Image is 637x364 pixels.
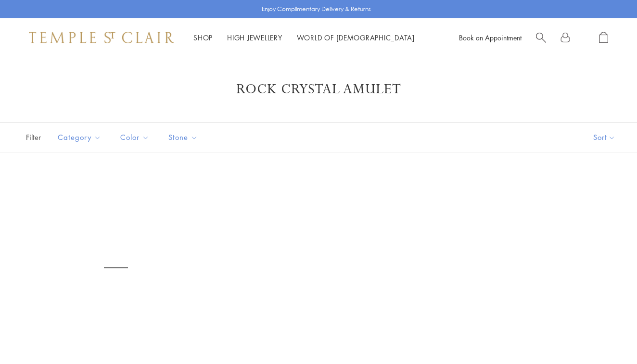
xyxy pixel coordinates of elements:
a: Book an Appointment [459,33,522,42]
span: Stone [164,131,205,143]
a: 18K Archival Amulet [24,176,207,360]
a: World of [DEMOGRAPHIC_DATA]World of [DEMOGRAPHIC_DATA] [297,33,415,42]
a: High JewelleryHigh Jewellery [227,33,282,42]
a: Open Shopping Bag [599,32,608,44]
button: Show sort by [572,123,637,152]
span: Category [53,131,108,143]
button: Color [113,126,156,148]
img: Temple St. Clair [29,32,174,43]
a: P54801-E18BM [430,176,613,360]
a: Search [536,32,546,44]
p: Enjoy Complimentary Delivery & Returns [262,4,371,14]
button: Stone [161,126,205,148]
a: ShopShop [193,33,213,42]
nav: Main navigation [193,32,415,44]
span: Color [115,131,156,143]
h1: Rock Crystal Amulet [38,81,599,98]
button: Category [51,126,108,148]
a: P54801-E18BM [227,176,410,360]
